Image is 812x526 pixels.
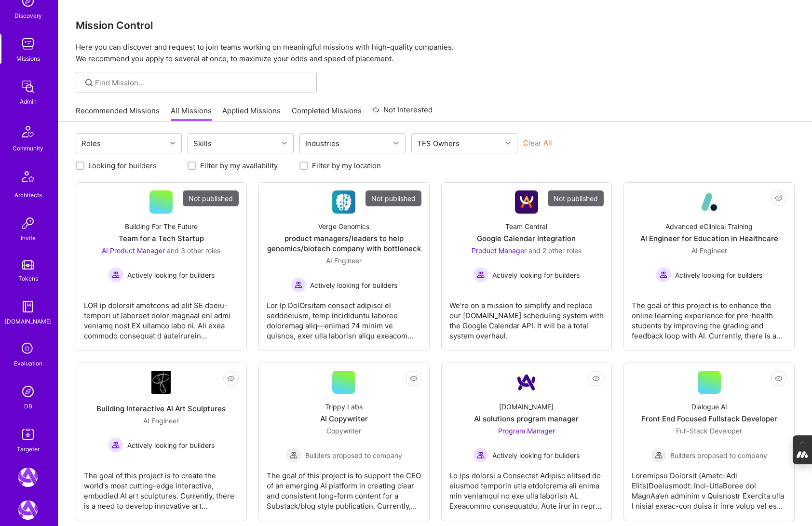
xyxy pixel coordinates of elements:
a: All Missions [171,106,212,121]
div: Team Central [505,221,547,231]
div: Advanced eClinical Training [665,221,753,231]
a: Trippy LabsAI CopywriterCopywriter Builders proposed to companyBuilders proposed to companyThe go... [267,371,421,513]
i: icon EyeClosed [592,375,600,382]
div: Roles [79,136,103,150]
span: AI Engineer [691,246,727,255]
div: Building Interactive AI Art Sculptures [96,404,226,414]
i: icon Chevron [506,141,511,146]
img: teamwork [18,34,38,54]
div: Skills [191,136,214,150]
div: [DOMAIN_NAME] [5,316,52,326]
img: Actively looking for builders [108,267,123,283]
div: Loremipsu Dolorsit (Ametc-Adi Elits)Doeiusmodt: Inci-UtlaBoree dol MagnAa’en adminim v Quisnostr ... [632,463,786,511]
img: Actively looking for builders [108,437,123,453]
div: The goal of this project is to enhance the online learning experience for pre-health students by ... [632,293,786,341]
a: Recommended Missions [76,106,160,121]
span: Actively looking for builders [310,280,397,290]
img: Company Logo [515,190,538,214]
span: AI Product Manager [102,246,165,255]
a: Company LogoAdvanced eClinical TrainingAI Engineer for Education in HealthcareAI Engineer Activel... [632,190,786,343]
a: Not Interested [372,104,433,121]
div: product managers/leaders to help genomics/biotech company with bottleneck [267,233,421,254]
img: Skill Targeter [18,425,38,444]
span: Actively looking for builders [675,270,762,280]
div: Architects [14,190,42,200]
span: Actively looking for builders [492,450,580,460]
a: Not publishedBuilding For The FutureTeam for a Tech StartupAI Product Manager and 3 other rolesAc... [84,190,239,343]
span: Builders proposed to company [305,450,402,460]
span: Copywriter [326,427,361,435]
p: Here you can discover and request to join teams working on meaningful missions with high-quality ... [76,41,795,65]
img: Architects [16,167,40,190]
div: We're on a mission to simplify and replace our [DOMAIN_NAME] scheduling system with the Google Ca... [449,293,604,341]
div: Team for a Tech Startup [119,233,204,243]
button: Clear All [523,138,552,148]
span: Builders proposed to company [670,450,767,460]
i: icon EyeClosed [227,375,235,382]
a: Completed Missions [292,106,362,121]
div: The goal of this project is to support the CEO of an emerging AI platform in creating clear and c... [267,463,421,511]
img: tokens [22,260,34,270]
img: guide book [18,297,38,316]
div: Trippy Labs [325,402,363,412]
img: Company Logo [151,371,171,394]
div: AI Engineer for Education in Healthcare [640,233,778,243]
div: Not published [548,190,604,206]
div: Front End Focused Fullstack Developer [641,414,777,424]
a: Not publishedCompany LogoTeam CentralGoogle Calendar IntegrationProduct Manager and 2 other roles... [449,190,604,343]
a: Applied Missions [222,106,281,121]
img: Company Logo [515,371,538,394]
label: Filter by my location [312,161,381,171]
div: Invite [21,233,36,243]
h3: Mission Control [76,19,795,31]
i: icon EyeClosed [775,194,783,202]
img: Actively looking for builders [473,447,488,463]
img: A.Team: Leading A.Team's Marketing & DemandGen [18,468,38,487]
span: Actively looking for builders [127,440,215,450]
div: LOR ip dolorsit ametcons ad elit SE doeiu-tempori ut laboreet dolor magnaal eni admi veniamq nost... [84,293,239,341]
div: Community [13,143,43,153]
img: Admin Search [18,382,38,401]
i: icon SelectionTeam [19,340,37,358]
img: Actively looking for builders [656,267,671,283]
div: Building For The Future [125,221,198,231]
div: Targeter [17,444,40,454]
label: Looking for builders [88,161,157,171]
div: DB [24,401,32,411]
div: Lo ips dolorsi a Consectet Adipisc elitsed do eiusmod temporin utla etdolorema ali enima min veni... [449,463,604,511]
a: Not publishedCompany LogoVerge Genomicsproduct managers/leaders to help genomics/biotech company ... [267,190,421,343]
div: Discovery [14,11,42,21]
img: A.Team: GenAI Practice Framework [18,500,38,520]
div: AI solutions program manager [474,414,579,424]
img: admin teamwork [18,77,38,96]
span: Actively looking for builders [127,270,215,280]
img: Builders proposed to company [286,447,301,463]
div: AI Copywriter [320,414,368,424]
div: Missions [16,54,40,64]
span: and 2 other roles [528,246,582,255]
span: Actively looking for builders [492,270,580,280]
div: Industries [303,136,342,150]
div: [DOMAIN_NAME] [499,402,554,412]
div: TFS Owners [415,136,462,150]
i: icon EyeClosed [410,375,418,382]
img: Builders proposed to company [651,447,666,463]
div: Google Calendar Integration [477,233,576,243]
img: Community [16,120,40,143]
a: Dialogue AIFront End Focused Fullstack DeveloperFull-Stack Developer Builders proposed to company... [632,371,786,513]
div: Verge Genomics [318,221,369,231]
span: Program Manager [498,427,555,435]
a: A.Team: Leading A.Team's Marketing & DemandGen [16,468,40,487]
a: Company LogoBuilding Interactive AI Art SculpturesAI Engineer Actively looking for buildersActive... [84,371,239,513]
span: AI Engineer [326,256,362,265]
span: Full-Stack Developer [676,427,742,435]
div: Not published [183,190,239,206]
a: Company Logo[DOMAIN_NAME]AI solutions program managerProgram Manager Actively looking for builder... [449,371,604,513]
i: icon Chevron [394,141,399,146]
img: Company Logo [332,190,355,214]
div: Not published [365,190,421,206]
i: icon EyeClosed [775,375,783,382]
div: The goal of this project is to create the world's most cutting-edge interactive, embodied AI art ... [84,463,239,511]
div: Evaluation [14,358,42,368]
div: Admin [20,96,37,107]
